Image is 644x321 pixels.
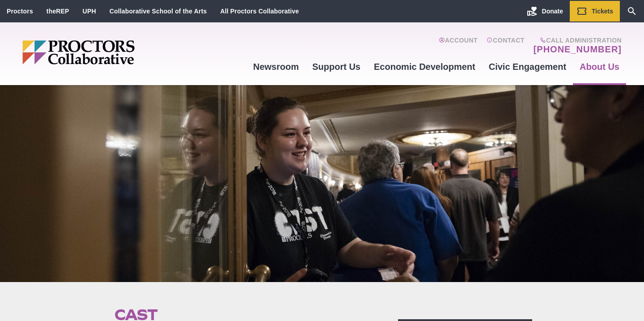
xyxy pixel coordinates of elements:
[439,37,478,55] a: Account
[367,55,482,79] a: Economic Development
[482,55,573,79] a: Civic Engagement
[592,8,613,15] span: Tickets
[220,8,299,15] a: All Proctors Collaborative
[573,55,626,79] a: About Us
[110,8,207,15] a: Collaborative School of the Arts
[487,37,525,55] a: Contact
[570,1,620,21] a: Tickets
[542,8,563,15] span: Donate
[534,44,622,55] a: [PHONE_NUMBER]
[305,55,367,79] a: Support Us
[531,37,622,44] span: Call Administration
[520,1,570,21] a: Donate
[47,8,69,15] a: theREP
[620,1,644,21] a: Search
[7,8,33,15] a: Proctors
[22,40,203,64] img: Proctors logo
[246,55,305,79] a: Newsroom
[83,8,96,15] a: UPH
